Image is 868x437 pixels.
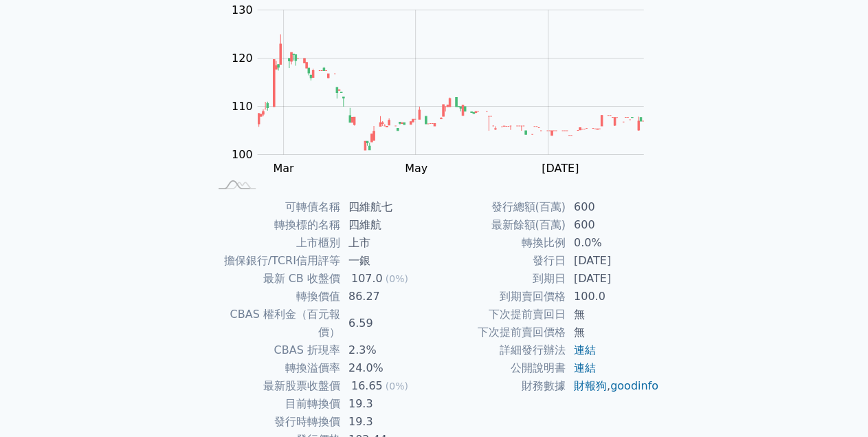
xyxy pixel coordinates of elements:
[232,52,253,65] tspan: 120
[386,273,408,284] span: (0%)
[405,162,427,175] tspan: May
[340,288,434,306] td: 86.27
[232,148,253,161] tspan: 100
[542,162,579,175] tspan: [DATE]
[574,361,596,374] a: 連結
[209,395,340,413] td: 目前轉換價
[566,216,660,234] td: 600
[224,3,664,175] g: Chart
[340,306,434,341] td: 6.59
[209,288,340,306] td: 轉換價值
[209,306,340,341] td: CBAS 權利金（百元報價）
[340,198,434,216] td: 四維航七
[434,198,566,216] td: 發行總額(百萬)
[209,270,340,288] td: 最新 CB 收盤價
[348,377,386,395] div: 16.65
[209,341,340,359] td: CBAS 折現率
[434,323,566,341] td: 下次提前賣回價格
[434,288,566,306] td: 到期賣回價格
[232,3,253,17] tspan: 130
[209,234,340,252] td: 上市櫃別
[610,379,658,392] a: goodinfo
[574,343,596,356] a: 連結
[340,341,434,359] td: 2.3%
[209,252,340,270] td: 擔保銀行/TCRI信用評等
[566,270,660,288] td: [DATE]
[340,252,434,270] td: 一銀
[340,395,434,413] td: 19.3
[566,288,660,306] td: 100.0
[386,381,408,392] span: (0%)
[566,198,660,216] td: 600
[348,270,386,288] div: 107.0
[209,377,340,395] td: 最新股票收盤價
[566,323,660,341] td: 無
[566,377,660,395] td: ,
[434,306,566,323] td: 下次提前賣回日
[434,252,566,270] td: 發行日
[232,100,253,113] tspan: 110
[209,216,340,234] td: 轉換標的名稱
[434,234,566,252] td: 轉換比例
[340,216,434,234] td: 四維航
[566,234,660,252] td: 0.0%
[340,234,434,252] td: 上市
[434,377,566,395] td: 財務數據
[209,413,340,431] td: 發行時轉換價
[273,162,294,175] tspan: Mar
[434,270,566,288] td: 到期日
[209,198,340,216] td: 可轉債名稱
[434,216,566,234] td: 最新餘額(百萬)
[566,306,660,323] td: 無
[209,359,340,377] td: 轉換溢價率
[574,379,607,392] a: 財報狗
[340,359,434,377] td: 24.0%
[434,341,566,359] td: 詳細發行辦法
[434,359,566,377] td: 公開說明書
[566,252,660,270] td: [DATE]
[340,413,434,431] td: 19.3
